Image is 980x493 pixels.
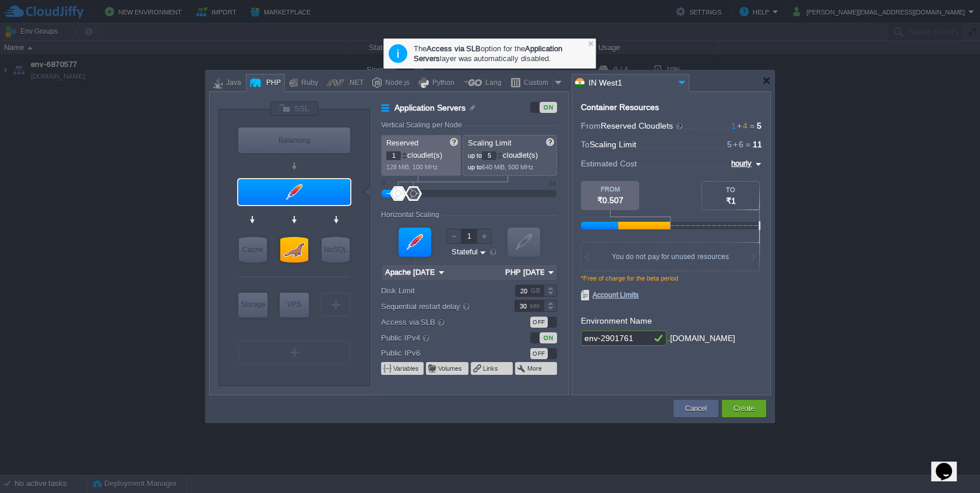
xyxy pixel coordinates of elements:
[581,103,659,112] div: Container Resources
[381,331,499,344] label: Public IPv4
[381,347,499,359] label: Public IPv6
[482,164,534,171] span: 640 MiB, 500 MHz
[530,348,548,359] div: OFF
[581,186,639,193] div: FROM
[429,75,454,92] div: Python
[732,140,743,149] span: 6
[238,341,350,364] div: Create New Layer
[530,300,542,311] div: sec
[726,196,736,205] span: ₹1
[530,317,548,328] div: OFF
[540,332,557,343] div: ON
[732,140,739,149] span: +
[322,237,350,263] div: NoSQL Databases
[931,446,968,481] iframe: chat widget
[223,75,241,92] div: Java
[590,140,636,149] span: Scaling Limit
[381,121,465,129] div: Vertical Scaling per Node
[601,121,684,130] span: Reserved Cloudlets
[468,148,553,160] p: cloudlet(s)
[736,121,743,130] span: +
[381,315,499,328] label: Access via SLB
[727,140,732,149] span: 5
[382,180,385,187] div: 0
[298,75,318,92] div: Ruby
[280,293,309,317] div: Elastic VPS
[581,121,601,130] span: From
[736,121,748,130] span: 4
[540,102,557,113] div: ON
[753,140,762,149] span: 11
[581,157,637,170] span: Estimated Cost
[239,237,267,263] div: Cache
[549,180,556,187] div: 64
[527,364,543,373] button: More
[386,164,438,171] span: 128 MiB, 100 MHz
[238,127,350,153] div: Balancing
[597,196,623,205] span: ₹0.507
[280,237,308,263] div: SQL Databases
[263,75,281,92] div: PHP
[238,127,350,153] div: Load Balancer
[468,139,512,147] span: Scaling Limit
[381,300,499,313] label: Sequential restart delay
[482,75,502,92] div: Lang
[321,293,350,316] div: Create New Layer
[381,285,499,297] label: Disk Limit
[743,140,753,149] span: =
[757,121,762,130] span: 5
[531,285,542,296] div: GB
[393,364,420,373] button: Variables
[238,293,267,317] div: Storage Containers
[668,331,735,346] div: .[DOMAIN_NAME]
[702,186,759,193] div: TO
[344,75,364,92] div: .NET
[734,403,755,414] button: Create
[520,75,552,92] div: Custom
[468,152,482,159] span: up to
[381,211,442,219] div: Horizontal Scaling
[322,237,350,263] div: NoSQL
[581,275,762,290] div: *Free of charge for the beta period
[238,293,267,316] div: Storage
[581,316,652,325] label: Environment Name
[581,140,590,149] span: To
[748,121,757,130] span: =
[386,139,418,147] span: Reserved
[238,179,350,205] div: Application Servers
[438,364,463,373] button: Volumes
[280,293,309,316] div: VPS
[581,290,639,300] span: Account Limits
[382,75,410,92] div: Node.js
[731,121,736,130] span: 1
[426,44,481,53] b: Access via SLB
[386,148,457,160] p: cloudlet(s)
[483,364,499,373] button: Links
[685,403,707,414] button: Cancel
[414,43,590,64] div: The option for the layer was automatically disabled.
[468,164,482,171] span: up to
